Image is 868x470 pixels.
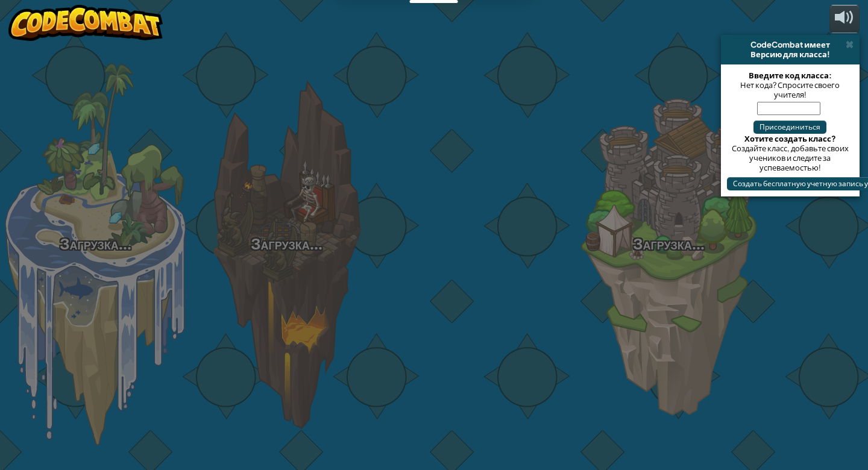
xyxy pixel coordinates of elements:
button: Регулировать громкость [829,5,860,33]
div: Хотите создать класс? [727,134,854,143]
button: Присоединиться [753,121,826,134]
div: Введите код класса: [727,70,854,80]
div: CodeCombat имеет [726,40,855,49]
div: Создайте класс, добавьте своих учеников и следите за успеваемостью! [727,143,854,172]
div: Нет кода? Спросите своего учителя! [727,80,854,99]
img: CodeCombat - Learn how to code by playing a game [8,5,163,41]
div: Версию для класса! [726,49,855,59]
